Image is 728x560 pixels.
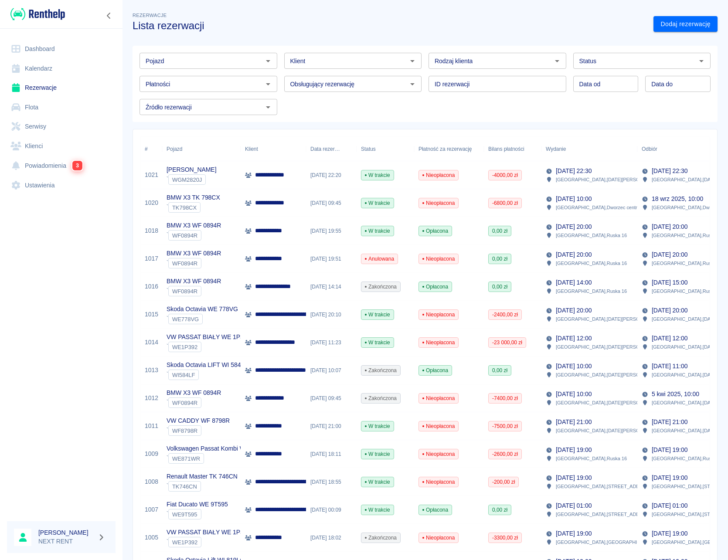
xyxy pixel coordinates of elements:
[306,329,357,356] div: [DATE] 11:23
[653,16,718,32] a: Dodaj rezerwację
[652,455,723,462] p: [GEOGRAPHIC_DATA] , Ruska 16
[167,286,221,296] div: `
[7,39,116,59] a: Dashboard
[306,496,357,524] div: [DATE] 00:09
[145,366,158,375] a: 1013
[102,10,116,21] button: Zwiń nawigację
[361,534,400,542] span: Zakończona
[162,137,241,161] div: Pojazd
[7,117,116,136] a: Serwisy
[167,249,221,258] p: BMW X3 WF 0894R
[541,137,637,161] div: Wydanie
[140,137,162,161] div: #
[419,283,452,291] span: Opłacona
[556,455,627,462] p: [GEOGRAPHIC_DATA] , Ruska 16
[167,360,248,370] p: Skoda Octavia LIFT WI 584LF
[652,334,687,343] p: [DATE] 12:00
[419,339,458,346] span: Nieopłacona
[167,388,221,397] p: BMW X3 WF 0894R
[361,394,400,402] span: Zakończona
[419,534,458,542] span: Nieopłacona
[652,501,687,510] p: [DATE] 01:00
[7,78,116,98] a: Rezerwacje
[145,170,158,180] a: 1021
[484,137,541,161] div: Bilans płatności
[306,161,357,189] div: [DATE] 22:20
[556,250,592,259] p: [DATE] 20:00
[357,137,414,161] div: Status
[556,176,667,183] p: [GEOGRAPHIC_DATA] , [DATE][PERSON_NAME] 2b
[556,473,592,482] p: [DATE] 19:00
[556,204,646,211] p: [GEOGRAPHIC_DATA] , Dworzec centralny
[361,227,394,235] span: W trakcie
[306,356,357,384] div: [DATE] 10:07
[489,283,511,291] span: 0,00 zł
[652,259,723,267] p: [GEOGRAPHIC_DATA] , Ruska 16
[167,165,217,174] p: [PERSON_NAME]
[306,189,357,217] div: [DATE] 09:45
[145,449,158,458] a: 1009
[419,450,458,458] span: Nieopłacona
[556,259,627,267] p: [GEOGRAPHIC_DATA] , Ruska 16
[169,539,201,546] span: WE1P392
[361,367,400,374] span: Zakończona
[419,227,452,235] span: Opłacona
[169,428,201,434] span: WF8798R
[167,370,248,380] div: `
[419,478,458,486] span: Nieopłacona
[169,204,200,211] span: TK798CX
[306,468,357,496] div: [DATE] 18:55
[556,194,592,204] p: [DATE] 10:00
[145,226,158,235] a: 1018
[167,314,238,324] div: `
[306,217,357,245] div: [DATE] 19:55
[361,171,394,179] span: W trakcie
[167,193,220,202] p: BMW X3 TK 798CX
[145,338,158,347] a: 1014
[306,301,357,329] div: [DATE] 20:10
[38,537,94,546] p: NEXT RENT
[169,176,205,183] span: WGM2820J
[695,55,708,67] button: Otwórz
[310,137,340,161] div: Data rezerwacji
[556,371,668,379] p: [GEOGRAPHIC_DATA] , [DATE][PERSON_NAME] 2B
[652,306,687,315] p: [DATE] 20:00
[652,473,687,482] p: [DATE] 19:00
[642,137,657,161] div: Odbiór
[340,143,352,155] button: Sort
[167,416,230,425] p: VW CADDY WF 8798R
[145,282,158,291] a: 1016
[262,101,274,113] button: Otwórz
[145,310,158,319] a: 1015
[167,333,250,342] p: VW PASSAT BIAŁY WE 1P392
[7,59,116,78] a: Kalendarz
[406,78,418,90] button: Otwórz
[652,278,687,287] p: [DATE] 15:00
[361,311,394,319] span: W trakcie
[489,339,526,346] span: -23 000,00 zł
[167,397,221,408] div: `
[169,260,201,267] span: WF0894R
[652,166,687,176] p: [DATE] 22:30
[145,137,148,161] div: #
[167,500,228,509] p: Fiat Ducato WE 9T595
[573,76,639,92] input: DD.MM.YYYY
[167,528,250,537] p: VW PASSAT BIAŁY WE 1P392
[566,143,578,155] button: Sort
[145,254,158,263] a: 1017
[489,450,521,458] span: -2600,00 zł
[306,384,357,412] div: [DATE] 09:45
[489,534,521,542] span: -3300,00 zł
[262,55,274,67] button: Otwórz
[306,245,357,273] div: [DATE] 19:51
[361,422,394,430] span: W trakcie
[167,258,221,268] div: `
[167,305,238,314] p: Skoda Octavia WE 778VG
[262,78,274,90] button: Otwórz
[556,315,667,323] p: [GEOGRAPHIC_DATA] , [DATE][PERSON_NAME] 2b
[7,98,116,117] a: Flota
[169,344,201,350] span: WE1P392
[406,55,418,67] button: Otwórz
[652,194,703,204] p: 18 wrz 2025, 10:00
[361,450,394,458] span: W trakcie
